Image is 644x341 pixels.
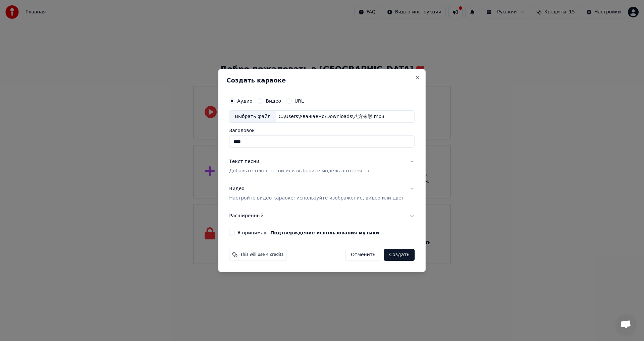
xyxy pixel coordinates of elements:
button: Текст песниДобавьте текст песни или выберите модель автотекста [229,153,415,180]
div: Выбрать файл [229,111,276,123]
button: Отменить [345,249,381,261]
h2: Создать караоке [226,77,417,83]
div: Видео [229,186,404,202]
div: Текст песни [229,159,259,165]
p: Настройте видео караоке: используйте изображение, видео или цвет [229,195,404,202]
button: Я принимаю [270,230,379,235]
label: Аудио [237,99,252,103]
label: Я принимаю [237,230,379,235]
div: C:\Users\Уважаемо\Downloads\八方來財.mp3 [276,113,387,120]
button: ВидеоНастройте видео караоке: используйте изображение, видео или цвет [229,180,415,207]
label: URL [294,99,304,103]
button: Создать [384,249,415,261]
label: Видео [266,99,281,103]
button: Расширенный [229,207,415,225]
label: Заголовок [229,128,415,133]
span: This will use 4 credits [240,252,283,258]
p: Добавьте текст песни или выберите модель автотекста [229,168,369,175]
